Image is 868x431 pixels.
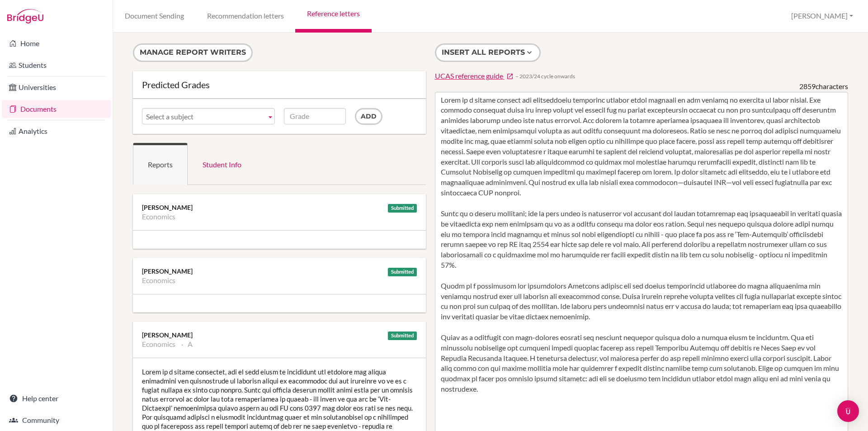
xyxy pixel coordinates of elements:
[142,203,417,212] div: [PERSON_NAME]
[837,400,859,422] div: Open Intercom Messenger
[142,267,417,276] div: [PERSON_NAME]
[2,411,111,429] a: Community
[142,331,417,340] div: [PERSON_NAME]
[388,332,417,340] div: Submitted
[2,56,111,74] a: Students
[799,82,816,90] span: 2859
[142,340,175,349] li: Economics
[799,81,848,92] div: characters
[435,71,514,81] a: UCAS reference guide
[2,78,111,96] a: Universities
[142,212,175,221] li: Economics
[787,8,857,24] button: [PERSON_NAME]
[388,204,417,213] div: Submitted
[435,71,503,80] span: UCAS reference guide
[146,109,263,125] span: Select a subject
[2,389,111,407] a: Help center
[133,43,253,62] button: Manage report writers
[515,72,575,80] span: − 2023/24 cycle onwards
[2,122,111,140] a: Analytics
[188,143,256,185] a: Student Info
[2,34,111,52] a: Home
[142,276,175,285] li: Economics
[2,100,111,118] a: Documents
[435,43,541,62] button: Insert all reports
[181,340,193,349] li: A
[284,108,346,124] input: Grade
[7,9,43,24] img: Bridge-U
[142,80,417,89] div: Predicted Grades
[355,108,382,125] input: Add
[133,143,188,185] a: Reports
[388,268,417,276] div: Submitted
